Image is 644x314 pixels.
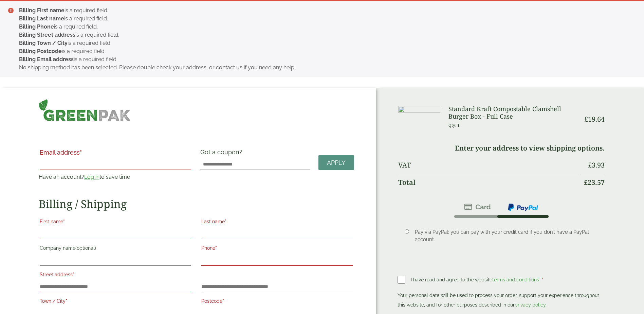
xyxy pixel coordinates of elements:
[222,298,224,304] abbr: required
[398,174,579,191] th: Total
[464,203,491,211] img: stripe.png
[19,23,54,30] strong: Billing Phone
[398,291,606,310] p: Your personal data will be used to process your order, support your experience throughout this we...
[19,56,74,63] strong: Billing Email address
[584,115,605,124] bdi: 19.64
[448,105,579,120] h3: Standard Kraft Compostable Clamshell Burger Box - Full Case
[584,115,588,124] span: £
[318,155,354,170] a: Apply
[507,203,539,212] img: ppcp-gateway.png
[19,6,633,15] li: is a required field.
[40,217,191,228] label: First name
[584,178,605,187] bdi: 23.57
[19,47,633,55] li: is a required field.
[584,178,588,187] span: £
[39,197,354,210] h2: Billing / Shipping
[215,245,217,251] abbr: required
[19,40,68,46] strong: Billing Town / City
[19,32,75,38] strong: Billing Street address
[39,99,131,121] img: GreenPak Supplies
[201,296,353,308] label: Postcode
[19,39,633,47] li: is a required field.
[398,140,605,156] td: Enter your address to view shipping options.
[327,159,346,167] span: Apply
[200,149,245,159] label: Got a coupon?
[19,64,633,72] li: No shipping method has been selected. Please double check your address, or contact us if you need...
[201,217,353,228] label: Last name
[40,243,191,255] label: Company name
[40,296,191,308] label: Town / City
[19,23,633,31] li: is a required field.
[19,55,633,64] li: is a required field.
[411,277,540,282] span: I have read and agree to the website
[588,160,592,170] span: £
[40,150,191,159] label: Email address
[448,123,460,128] small: Qty: 1
[73,272,74,277] abbr: required
[63,219,65,224] abbr: required
[84,174,99,180] a: Log in
[75,245,96,251] span: (optional)
[19,31,633,39] li: is a required field.
[40,270,191,281] label: Street address
[39,173,192,181] p: Have an account? to save time
[80,149,82,156] abbr: required
[201,243,353,255] label: Phone
[19,48,62,54] strong: Billing Postcode
[19,15,633,23] li: is a required field.
[415,228,595,243] p: Pay via PayPal; you can pay with your credit card if you don’t have a PayPal account.
[398,157,579,173] th: VAT
[542,277,544,282] abbr: required
[19,7,65,14] strong: Billing First name
[66,298,67,304] abbr: required
[588,160,605,170] bdi: 3.93
[492,277,539,282] a: terms and conditions
[515,302,546,308] a: privacy policy
[19,15,64,22] strong: Billing Last name
[225,219,226,224] abbr: required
